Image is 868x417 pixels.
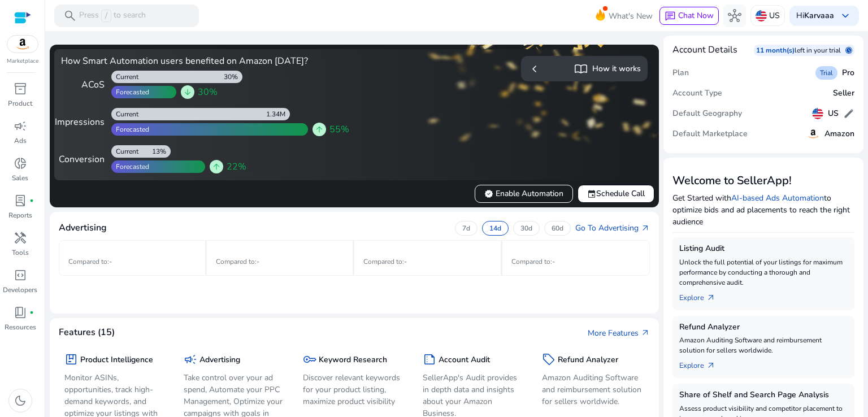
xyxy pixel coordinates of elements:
span: inventory_2 [14,82,27,95]
h5: How it works [592,64,641,74]
span: donut_small [14,157,27,170]
span: - [257,257,259,266]
div: Current [111,110,138,119]
div: Forecasted [111,162,149,171]
span: 22% [227,160,246,173]
a: More Featuresarrow_outward [588,327,650,339]
p: Product [8,98,32,108]
span: code_blocks [14,268,27,282]
b: Karvaaa [804,10,834,21]
span: arrow_upward [212,162,221,171]
span: edit [843,108,854,119]
h5: Share of Shelf and Search Page Analysis [679,390,848,400]
h5: Seller [833,89,854,98]
p: Compared to : [68,257,196,267]
span: campaign [14,119,27,133]
p: Compared to : [216,257,344,267]
div: 30% [224,72,242,81]
p: left in your trial [795,46,845,55]
h5: Default Geography [672,109,742,119]
span: sell [542,353,555,366]
span: arrow_outward [706,293,715,302]
span: - [109,257,112,266]
p: 14d [489,224,501,233]
p: Ads [14,136,27,146]
img: us.svg [756,10,767,21]
img: amazon.svg [7,36,38,53]
p: Developers [3,285,37,295]
span: event [587,189,596,198]
a: AI-based Ads Automation [731,193,824,203]
h5: Keyword Research [319,355,387,365]
a: Explorearrow_outward [679,288,724,303]
span: arrow_outward [641,328,650,337]
p: Sales [12,173,28,183]
h5: Refund Analyzer [558,355,618,365]
span: / [101,10,111,22]
span: 55% [329,123,349,136]
p: 60d [552,224,563,233]
h4: Account Details [672,45,737,55]
h5: Account Type [672,89,722,98]
h5: US [828,109,839,119]
span: Trial [820,68,833,77]
span: handyman [14,231,27,245]
h5: Plan [672,68,689,78]
span: search [63,9,77,23]
p: Hi [796,12,834,20]
span: Chat Now [678,10,714,21]
h5: Default Marketplace [672,129,748,139]
h5: Account Audit [439,355,490,365]
span: keyboard_arrow_down [839,9,852,23]
span: campaign [184,353,197,366]
span: verified [484,189,493,198]
div: Current [111,72,138,81]
p: Amazon Auditing Software and reimbursement solution for sellers worldwide. [542,372,644,407]
p: 7d [462,224,470,233]
h4: Features (15) [59,327,115,338]
button: hub [723,5,746,27]
p: Unlock the full potential of your listings for maximum performance by conducting a thorough and c... [679,257,848,288]
span: book_4 [14,306,27,319]
p: Tools [12,247,29,258]
h5: Refund Analyzer [679,323,848,332]
button: verifiedEnable Automation [475,185,573,203]
a: Explorearrow_outward [679,355,724,371]
span: chevron_left [528,62,541,76]
span: - [404,257,407,266]
div: Forecasted [111,125,149,134]
div: 13% [152,147,171,156]
span: key [303,353,316,366]
span: What's New [609,6,653,26]
p: Reports [8,210,32,220]
span: Schedule Call [587,188,645,199]
span: chat [665,11,676,22]
span: lab_profile [14,194,27,207]
span: dark_mode [14,394,27,407]
p: 30d [520,224,532,233]
p: 11 month(s) [756,46,795,55]
p: Amazon Auditing Software and reimbursement solution for sellers worldwide. [679,335,848,355]
img: us.svg [812,108,823,119]
span: 30% [198,85,218,99]
p: Discover relevant keywords for your product listing, maximize product visibility [303,372,405,407]
h5: Pro [842,68,854,78]
span: - [552,257,555,266]
span: hub [728,9,741,23]
span: arrow_outward [706,361,715,370]
span: fiber_manual_record [29,310,34,315]
div: 1.34M [266,110,290,119]
div: Impressions [61,115,105,129]
span: arrow_outward [641,224,650,233]
button: eventSchedule Call [578,185,654,203]
div: Current [111,147,138,156]
h4: Advertising [59,223,107,233]
h3: Welcome to SellerApp! [672,174,854,188]
p: Compared to : [363,257,492,267]
span: summarize [423,353,436,366]
img: amazon.svg [806,127,820,141]
span: schedule [845,47,852,54]
span: import_contacts [574,62,588,76]
p: Press to search [79,10,146,22]
h5: Listing Audit [679,244,848,254]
